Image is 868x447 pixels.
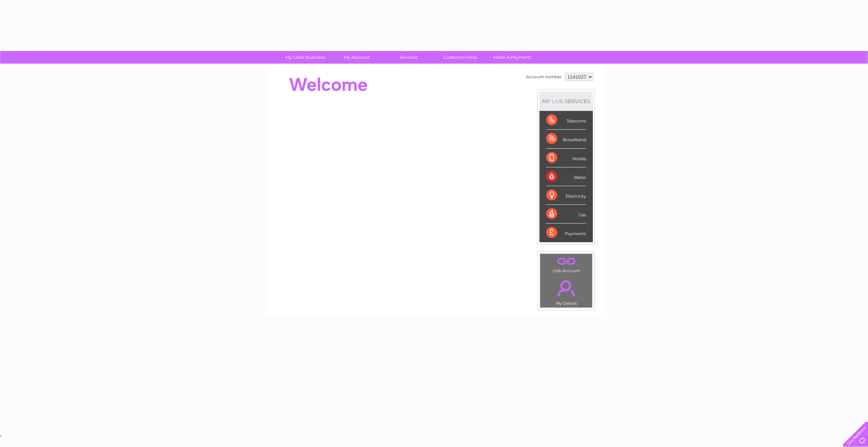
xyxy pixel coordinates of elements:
[546,111,586,130] div: Telecoms
[540,275,592,308] td: My Details
[524,71,563,83] td: Account number
[329,51,385,64] a: My Account
[432,51,488,64] a: Customer Help
[542,255,590,267] a: .
[546,149,586,167] div: Mobile
[484,51,540,64] a: Make A Payment
[546,130,586,148] div: Broadband
[539,92,593,111] div: MY SERVICES
[546,167,586,186] div: Water
[546,205,586,223] div: Gas
[546,186,586,205] div: Electricity
[540,253,592,275] td: Link Account
[542,276,590,300] a: .
[546,223,586,242] div: Payments
[277,51,333,64] a: My Clear Business
[381,51,437,64] a: Services
[550,98,565,104] div: LIVE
